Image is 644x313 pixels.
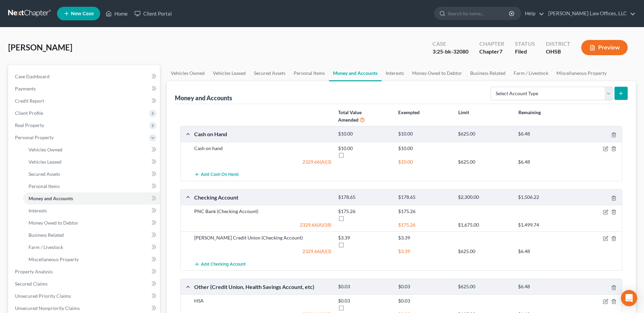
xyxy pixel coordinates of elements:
div: Checking Account [191,194,335,201]
div: $625.00 [455,131,515,137]
a: Secured Assets [250,65,290,81]
div: $175.26 [395,222,455,228]
a: Business Related [466,65,510,81]
a: Farm / Livestock [23,241,160,253]
a: Interests [382,65,408,81]
div: $175.26 [395,208,455,215]
div: $2,300.00 [455,194,515,201]
div: Other (Credit Union, Health Savings Account, etc) [191,283,335,290]
div: 3:25-bk-32080 [433,48,468,56]
a: Payments [10,83,160,95]
a: Credit Report [10,95,160,107]
a: [PERSON_NAME] Law Offices, LLC [545,7,636,20]
div: HSA [191,297,335,311]
span: Vehicles Leased [29,159,61,165]
a: Vehicles Owned [23,144,160,156]
a: Interests [23,205,160,217]
a: Secured Assets [23,168,160,180]
div: $10.00 [395,159,455,165]
div: Chapter [479,40,504,48]
strong: Exempted [398,109,420,115]
a: Money and Accounts [329,65,382,81]
span: Payments [15,86,36,91]
div: 2329.66(A)(3) [191,248,335,255]
div: Filed [515,48,535,56]
a: Personal Items [290,65,329,81]
span: Money and Accounts [29,195,73,201]
a: Business Related [23,229,160,241]
a: Money and Accounts [23,192,160,205]
span: [PERSON_NAME] [8,42,72,52]
a: Secured Claims [10,278,160,290]
div: $0.03 [395,284,455,290]
a: Vehicles Leased [23,156,160,168]
a: Farm / Livestock [510,65,552,81]
a: Money Owed to Debtor [408,65,466,81]
span: Farm / Livestock [29,244,63,250]
span: Money Owed to Debtor [29,220,78,226]
div: $1,499.74 [515,222,575,228]
div: $625.00 [455,248,515,255]
div: Cash on Hand [191,130,335,138]
span: Client Profile [15,110,43,116]
a: Money Owed to Debtor [23,217,160,229]
div: $0.03 [335,284,395,290]
span: Real Property [15,122,44,128]
a: Client Portal [131,7,175,20]
div: Chapter [479,48,504,56]
span: New Case [71,11,94,16]
span: Unsecured Priority Claims [15,293,71,299]
div: $10.00 [395,131,455,137]
div: $178.65 [395,194,455,201]
input: Search by name... [448,7,510,20]
button: Add Cash on Hand [194,168,239,181]
div: [PERSON_NAME] Credit Union (Checking Account) [191,234,335,248]
span: Case Dashboard [15,74,50,79]
strong: Total Value [338,109,362,115]
span: Add Checking Account [201,262,245,267]
div: Status [515,40,535,48]
div: $10.00 [335,145,395,152]
strong: Limit [458,109,469,115]
span: Personal Items [29,183,60,189]
a: Vehicles Owned [167,65,209,81]
a: Help [521,7,544,20]
span: Property Analysis [15,269,53,274]
strong: Remaining [518,109,541,115]
div: 2329.66(A)(18) [191,222,335,229]
div: $625.00 [455,284,515,290]
div: $0.03 [335,297,395,304]
button: Add Checking Account [194,258,245,270]
a: Unsecured Priority Claims [10,290,160,302]
a: Miscellaneous Property [552,65,611,81]
div: Case [433,40,468,48]
div: $175.26 [335,208,395,215]
span: 7 [499,48,502,55]
div: $10.00 [335,131,395,137]
a: Personal Items [23,180,160,192]
span: Vehicles Owned [29,147,62,152]
span: Personal Property [15,134,54,140]
button: Preview [581,40,628,55]
div: OHSB [546,48,570,56]
div: $1,506.22 [515,194,575,201]
div: $625.00 [455,159,515,165]
div: $0.03 [395,297,455,304]
div: $178.65 [335,194,395,201]
div: $6.48 [515,248,575,255]
a: Home [102,7,131,20]
div: District [546,40,570,48]
div: Cash on hand [191,145,335,159]
div: $6.48 [515,159,575,165]
div: 2329.66(A)(3) [191,159,335,166]
div: $3.39 [335,234,395,241]
div: Money and Accounts [175,94,232,102]
span: Secured Assets [29,171,60,177]
div: $3.39 [395,234,455,241]
span: Secured Claims [15,281,48,287]
div: $1,675.00 [455,222,515,228]
span: Interests [29,208,47,213]
a: Case Dashboard [10,70,160,83]
div: $10.00 [395,145,455,152]
strong: Amended [338,117,358,123]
